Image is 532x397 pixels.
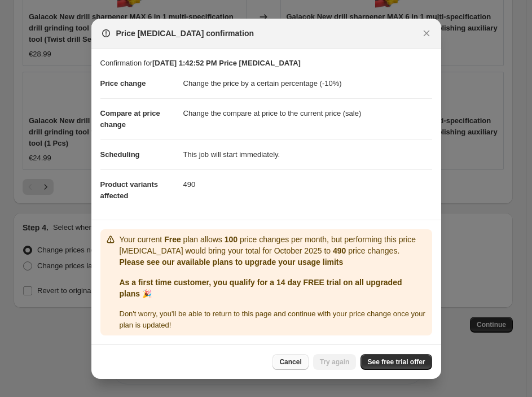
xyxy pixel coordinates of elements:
[183,98,432,128] dd: Change the compare at price to the current price (sale)
[333,246,346,255] b: 490
[279,357,301,367] span: Cancel
[120,234,428,256] p: Your current plan allows price changes per month, but performing this price [MEDICAL_DATA] would ...
[183,139,432,169] dd: This job will start immediately.
[419,25,434,41] button: Close
[225,235,238,244] b: 100
[100,109,160,129] span: Compare at price change
[360,354,432,370] a: See free trial offer
[367,357,425,367] span: See free trial offer
[164,235,181,244] b: Free
[100,180,159,200] span: Product variants affected
[183,169,432,199] dd: 490
[183,69,432,98] dd: Change the price by a certain percentage (-10%)
[120,278,402,298] b: As a first time customer, you qualify for a 14 day FREE trial on all upgraded plans 🎉
[100,58,432,69] p: Confirmation for
[120,256,428,268] p: Please see our available plans to upgrade your usage limits
[272,354,308,370] button: Cancel
[152,59,301,67] b: [DATE] 1:42:52 PM Price [MEDICAL_DATA]
[120,309,425,329] span: Don ' t worry, you ' ll be able to return to this page and continue with your price change once y...
[100,150,140,159] span: Scheduling
[116,28,254,39] span: Price [MEDICAL_DATA] confirmation
[100,79,146,88] span: Price change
